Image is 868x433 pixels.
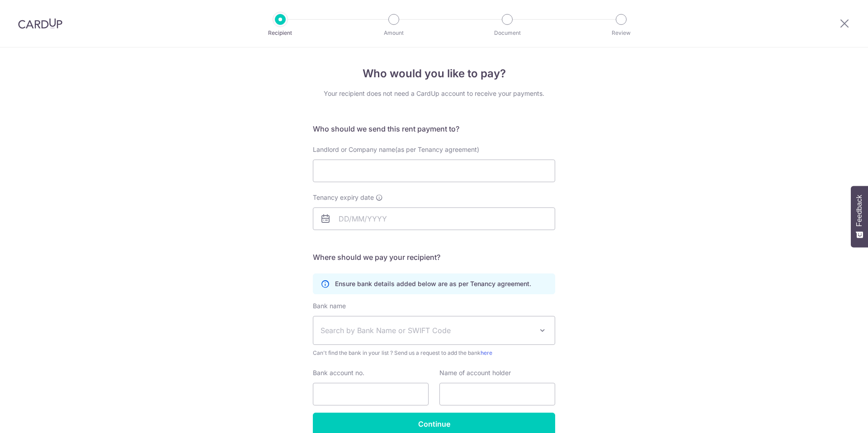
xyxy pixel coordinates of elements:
[321,325,533,336] span: Search by Bank Name or SWIFT Code
[439,368,511,377] label: Name of account holder
[851,186,868,247] button: Feedback - Show survey
[313,66,555,82] h4: Who would you like to pay?
[313,123,555,134] h5: Who should we send this rent payment to?
[360,28,427,38] p: Amount
[313,348,555,358] span: Can't find the bank in your list ? Send us a request to add the bank
[810,406,859,428] iframe: Opens a widget where you can find more information
[313,193,374,202] span: Tenancy expiry date
[313,301,346,311] label: Bank name
[855,195,863,226] span: Feedback
[247,28,314,38] p: Recipient
[335,279,531,288] p: Ensure bank details added below are as per Tenancy agreement.
[313,146,479,153] span: Landlord or Company name(as per Tenancy agreement)
[313,368,364,377] label: Bank account no.
[481,349,492,356] a: here
[313,207,555,230] input: DD/MM/YYYY
[313,89,555,98] div: Your recipient does not need a CardUp account to receive your payments.
[313,252,555,263] h5: Where should we pay your recipient?
[588,28,655,38] p: Review
[18,18,62,29] img: CardUp
[474,28,541,38] p: Document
